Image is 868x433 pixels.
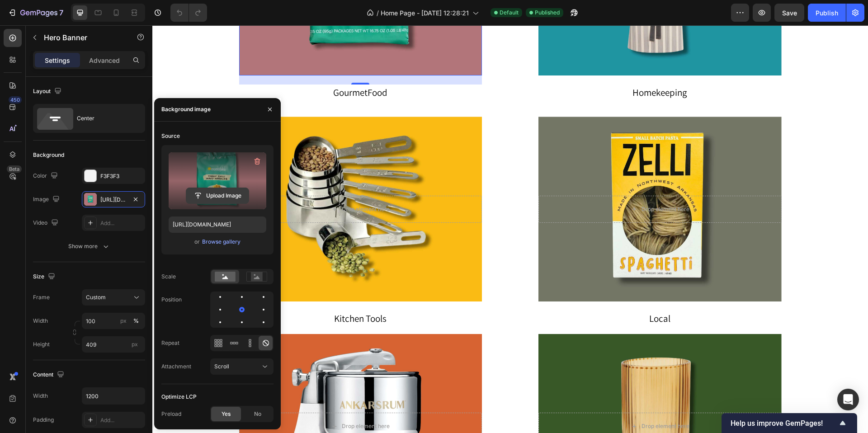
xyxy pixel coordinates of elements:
p: Advanced [89,56,120,65]
div: Undo/Redo [170,4,207,22]
p: Settings [45,56,70,65]
button: px [131,315,142,326]
div: Source [161,132,180,140]
div: 450 [9,96,22,104]
span: px [132,341,138,348]
div: Browse gallery [202,238,241,246]
button: Scroll [210,358,274,375]
input: px [82,336,145,353]
button: 7 [4,4,67,22]
div: Drop element here [189,180,237,188]
div: Width [33,392,48,400]
div: Show more [68,242,110,251]
div: Background [33,151,64,159]
div: Position [161,296,182,304]
input: https://example.com/image.jpg [169,216,266,233]
div: Open Intercom Messenger [837,389,859,410]
input: px% [82,313,145,329]
p: 7 [59,7,63,18]
div: Overlay [87,91,330,276]
label: Height [33,340,50,348]
p: Hero Banner [44,32,121,43]
div: Add... [100,219,143,227]
span: Published [535,9,560,17]
div: Layout [33,85,63,98]
a: Gourmet [181,61,215,73]
div: Content [33,369,66,381]
span: Yes [222,410,231,418]
span: Home Page - [DATE] 12:28:21 [381,8,469,18]
div: % [133,317,139,325]
div: Drop element here [489,397,537,405]
div: Add... [100,416,143,424]
button: Publish [808,4,846,22]
div: Background Image [386,91,629,276]
iframe: Design area [152,25,868,433]
button: Show survey - Help us improve GemPages! [731,418,848,428]
div: Padding [33,416,54,424]
div: Size [33,271,57,283]
div: [URL][DOMAIN_NAME] [100,196,127,204]
span: Scroll [214,363,229,370]
div: Color [33,170,60,182]
span: Save [782,9,797,17]
a: Local [497,287,518,299]
div: Beta [7,165,22,173]
div: Drop element here [489,180,537,188]
button: % [118,315,129,326]
div: Publish [816,8,838,18]
div: Image [33,193,61,206]
span: or [194,236,200,247]
span: / [377,8,379,18]
div: Background Image [87,91,330,276]
div: Center [77,108,132,129]
div: Overlay [386,91,629,276]
button: Show more [33,238,145,254]
span: Help us improve GemPages! [731,419,837,428]
a: Kitchen Tools [182,287,234,299]
button: Browse gallery [202,237,241,246]
button: Save [774,4,804,22]
div: Repeat [161,339,179,347]
div: Drop element here [189,397,237,405]
input: Auto [82,388,145,404]
div: Video [33,217,60,229]
button: Custom [82,289,145,306]
span: No [254,410,261,418]
div: Background image [161,105,211,113]
div: Optimize LCP [161,393,197,401]
div: Attachment [161,362,191,371]
button: Upload Image [186,188,249,204]
a: Homekeeping [480,61,535,73]
div: px [120,317,127,325]
div: Preload [161,410,181,418]
div: Scale [161,273,176,281]
span: Default [500,9,519,17]
label: Width [33,317,48,325]
span: Custom [86,293,106,301]
label: Frame [33,293,50,301]
div: F3F3F3 [100,172,143,180]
